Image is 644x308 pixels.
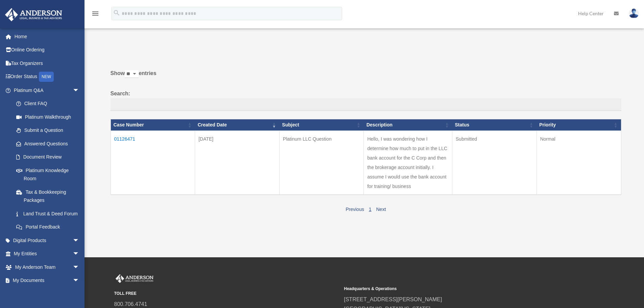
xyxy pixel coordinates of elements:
[5,274,90,287] a: My Documentsarrow_drop_down
[114,274,155,283] img: Anderson Advisors Platinum Portal
[195,131,280,195] td: [DATE]
[536,119,621,131] th: Priority: activate to sort column ascending
[9,124,86,137] a: Submit a Question
[9,137,83,150] a: Answered Questions
[5,260,90,274] a: My Anderson Teamarrow_drop_down
[5,70,90,84] a: Order StatusNEW
[5,84,86,97] a: Platinum Q&Aarrow_drop_down
[73,274,86,288] span: arrow_drop_down
[5,30,90,43] a: Home
[9,207,86,220] a: Land Trust & Deed Forum
[5,234,90,247] a: Digital Productsarrow_drop_down
[73,84,86,97] span: arrow_drop_down
[114,301,147,307] a: 800.706.4741
[9,97,86,111] a: Client FAQ
[9,150,86,164] a: Document Review
[111,98,621,111] input: Search:
[5,56,90,70] a: Tax Organizers
[114,290,339,297] small: TOLL FREE
[91,9,99,18] i: menu
[9,185,86,207] a: Tax & Bookkeeping Packages
[344,297,442,302] a: [STREET_ADDRESS][PERSON_NAME]
[279,131,364,195] td: Platinum LLC Question
[536,131,621,195] td: Normal
[195,119,280,131] th: Created Date: activate to sort column ascending
[111,69,621,85] label: Show entries
[9,110,86,124] a: Platinum Walkthrough
[344,285,569,292] small: Headquarters & Operations
[3,8,64,21] img: Anderson Advisors Platinum Portal
[73,260,86,274] span: arrow_drop_down
[369,207,372,212] a: 1
[125,70,139,78] select: Showentries
[9,164,86,185] a: Platinum Knowledge Room
[73,234,86,247] span: arrow_drop_down
[111,119,195,131] th: Case Number: activate to sort column ascending
[5,247,90,261] a: My Entitiesarrow_drop_down
[452,119,537,131] th: Status: activate to sort column ascending
[73,247,86,261] span: arrow_drop_down
[279,119,364,131] th: Subject: activate to sort column ascending
[91,12,99,18] a: menu
[113,9,120,17] i: search
[376,207,386,212] a: Next
[629,8,639,18] img: User Pic
[364,131,452,195] td: Hello, I was wondering how I determine how much to put in the LLC bank account for the C Corp and...
[452,131,537,195] td: Submitted
[345,207,364,212] a: Previous
[9,220,86,234] a: Portal Feedback
[111,131,195,195] td: 01126471
[5,43,90,57] a: Online Ordering
[111,89,621,111] label: Search:
[364,119,452,131] th: Description: activate to sort column ascending
[39,72,54,82] div: NEW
